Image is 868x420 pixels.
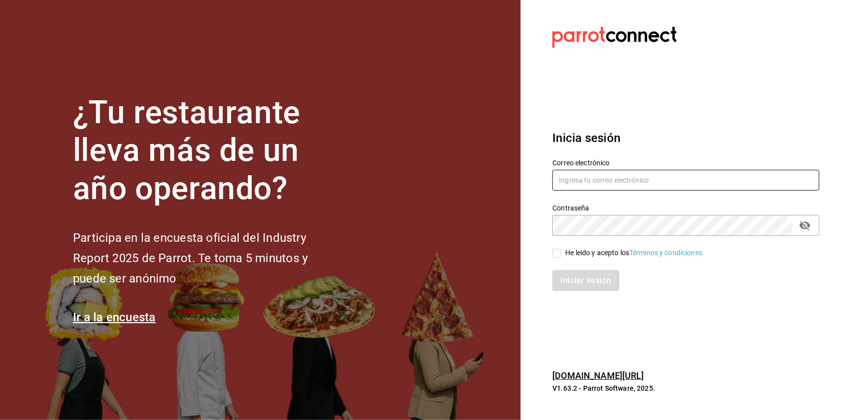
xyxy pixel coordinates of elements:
a: [DOMAIN_NAME][URL] [552,370,644,381]
button: passwordField [797,217,813,234]
label: Contraseña [552,205,819,211]
h3: Inicia sesión [552,129,819,147]
p: V1.63.2 - Parrot Software, 2025. [552,383,819,393]
input: Ingresa tu correo electrónico [552,170,819,191]
div: He leído y acepto los [565,248,704,258]
h2: Participa en la encuesta oficial del Industry Report 2025 de Parrot. Te toma 5 minutos y puede se... [73,228,341,288]
h1: ¿Tu restaurante lleva más de un año operando? [73,94,341,208]
label: Correo electrónico [552,159,819,166]
a: Términos y condiciones. [629,249,704,257]
a: Ir a la encuesta [73,310,156,324]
